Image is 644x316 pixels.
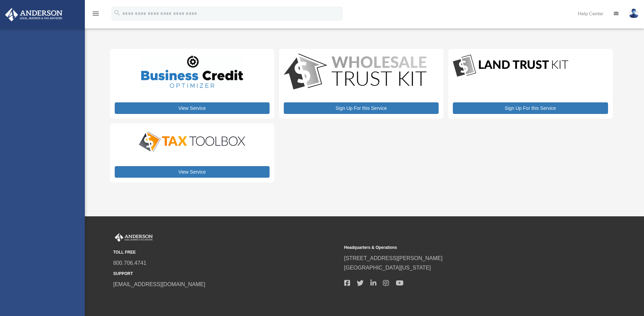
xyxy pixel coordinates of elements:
img: WS-Trust-Kit-lgo-1.jpg [284,54,426,91]
img: LandTrust_lgo-1.jpg [453,54,568,78]
a: [EMAIL_ADDRESS][DOMAIN_NAME] [113,281,205,287]
img: Anderson Advisors Platinum Portal [113,233,154,242]
a: menu [92,12,100,18]
i: menu [92,9,100,18]
img: User Pic [629,8,639,18]
a: View Service [115,166,270,178]
a: Sign Up For this Service [453,102,608,114]
a: View Service [115,102,270,114]
a: Sign Up For this Service [284,102,439,114]
a: [GEOGRAPHIC_DATA][US_STATE] [344,265,431,271]
small: Headquarters & Operations [344,244,570,251]
a: [STREET_ADDRESS][PERSON_NAME] [344,255,443,261]
i: search [113,9,121,17]
small: SUPPORT [113,270,339,277]
small: TOLL FREE [113,249,339,256]
img: Anderson Advisors Platinum Portal [3,8,65,21]
a: 800.706.4741 [113,260,147,266]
